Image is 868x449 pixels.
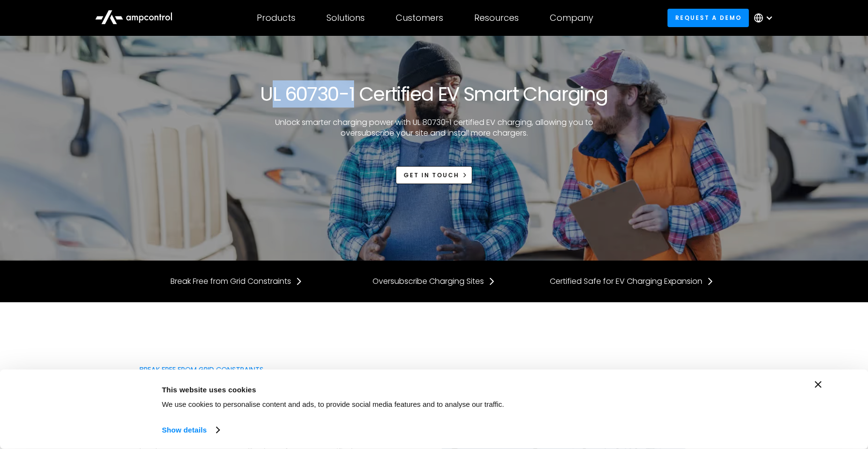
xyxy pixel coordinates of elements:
[162,423,219,437] a: Show details
[170,276,291,287] div: Break Free from Grid Constraints
[139,364,369,375] div: Break Free from Grid Constraints
[396,13,443,23] div: Customers
[162,384,636,395] div: This website uses cookies
[550,13,593,23] div: Company
[257,13,295,23] div: Products
[550,276,702,287] div: Certified Safe for EV Charging Expansion
[396,166,472,184] a: Get in touch
[815,381,821,388] button: Close banner
[170,276,303,287] a: Break Free from Grid Constraints
[372,276,484,287] div: Oversubscribe Charging Sites
[326,13,365,23] div: Solutions
[474,13,519,23] div: Resources
[257,117,611,139] p: Unlock smarter charging power with UL 80730-1 certified EV charging, allowing you to oversubscrib...
[658,381,797,409] button: Okay
[667,9,749,27] a: Request a demo
[162,400,504,408] span: We use cookies to personalise content and ads, to provide social media features and to analyse ou...
[550,276,714,287] a: Certified Safe for EV Charging Expansion
[260,82,607,106] h1: UL 60730-1 Certified EV Smart Charging
[372,276,496,287] a: Oversubscribe Charging Sites
[403,171,459,180] div: Get in touch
